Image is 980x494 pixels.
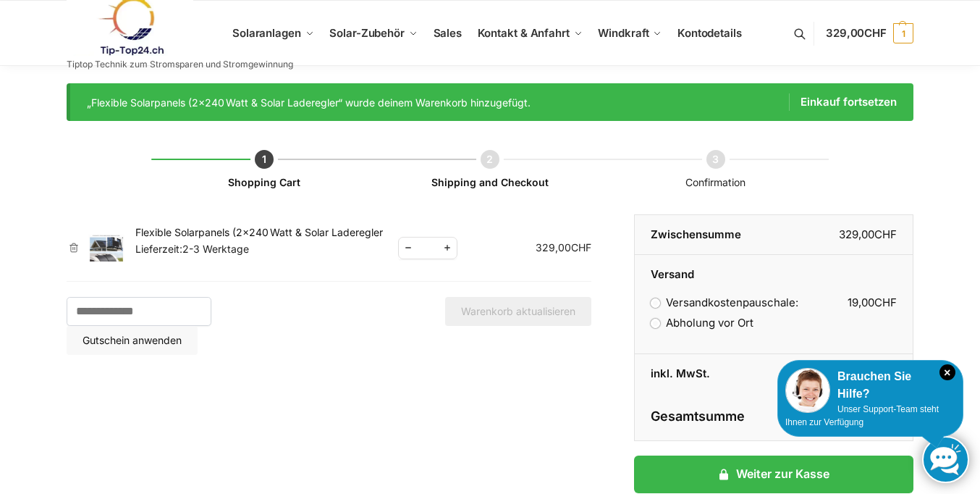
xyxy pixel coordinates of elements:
a: Sales [427,1,468,66]
span: Kontakt & Anfahrt [478,26,570,40]
button: Warenkorb aktualisieren [445,297,591,326]
a: Flexible Solarpanels (2×240 Watt & Solar Laderegler [135,226,383,238]
span: Windkraft [598,26,649,40]
label: Abholung vor Ort [651,316,753,330]
i: Schließen [939,364,955,380]
p: Tiptop Technik zum Stromsparen und Stromgewinnung [67,60,293,69]
div: „Flexible Solarpanels (2×240 Watt & Solar Laderegler“ wurde deinem Warenkorb hinzugefügt. [87,93,897,111]
span: CHF [864,26,887,40]
span: Lieferzeit: [135,243,249,255]
span: 2-3 Werktage [182,243,249,255]
input: Produktmenge [419,239,436,257]
a: Shopping Cart [228,176,300,188]
bdi: 19,00 [848,296,897,309]
span: Solar-Zubehör [329,26,405,40]
label: Versandkostenpauschale: [651,296,798,309]
span: 1 [893,23,913,43]
th: Gesamtsumme [635,393,774,441]
span: Sales [434,26,462,40]
span: Unser Support-Team steht Ihnen zur Verfügung [785,404,939,427]
span: CHF [874,296,897,309]
span: Increase quantity [438,239,457,257]
span: CHF [571,241,591,254]
a: Kontodetails [672,1,748,66]
span: Reduce quantity [399,239,418,257]
img: Warenkorb 1 [88,235,124,262]
div: Brauchen Sie Hilfe? [785,368,955,403]
a: Shipping and Checkout [431,176,549,188]
span: Solaranlagen [232,26,301,40]
a: Solar-Zubehör [324,1,423,66]
img: Customer service [785,368,830,413]
span: Kontodetails [677,26,742,40]
a: Weiter zur Kasse [634,456,913,493]
th: Zwischensumme [635,215,774,255]
a: Flexible Solarpanels (2×240 Watt & Solar Laderegler aus dem Warenkorb entfernen [67,243,81,253]
bdi: 329,00 [839,227,897,241]
span: CHF [874,227,897,241]
a: Windkraft [592,1,668,66]
bdi: 329,00 [536,241,591,254]
th: inkl. MwSt. [635,354,774,393]
a: 329,00CHF 1 [826,12,913,55]
span: 329,00 [826,26,887,40]
a: Einkauf fortsetzen [789,93,897,111]
button: Gutschein anwenden [67,326,198,355]
span: Confirmation [685,176,745,188]
th: Versand [635,255,913,283]
a: Kontakt & Anfahrt [471,1,588,66]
